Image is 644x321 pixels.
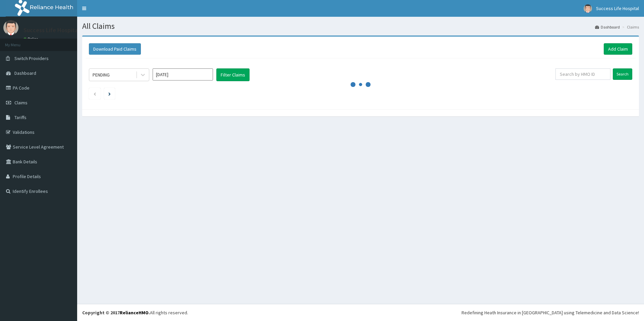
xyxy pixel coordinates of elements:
input: Search [613,68,632,80]
a: Previous page [93,91,96,97]
img: User Image [584,4,592,13]
a: RelianceHMO [120,310,149,316]
button: Filter Claims [216,68,250,81]
div: Redefining Heath Insurance in [GEOGRAPHIC_DATA] using Telemedicine and Data Science! [462,309,639,316]
span: Dashboard [14,70,36,76]
button: Download Paid Claims [89,43,141,55]
span: Switch Providers [14,55,49,61]
img: User Image [3,20,18,35]
div: PENDING [93,71,110,78]
footer: All rights reserved. [77,304,644,321]
h1: All Claims [82,22,639,31]
a: Add Claim [604,43,632,55]
input: Search by HMO ID [555,68,610,80]
input: Select Month and Year [153,68,213,81]
span: Tariffs [14,114,26,120]
a: Online [23,37,40,41]
span: Success Life Hospital [596,5,639,11]
span: Claims [14,100,28,106]
p: Success Life Hospital [23,27,79,33]
a: Next page [108,91,111,97]
a: Dashboard [595,24,620,30]
strong: Copyright © 2017 . [82,310,150,316]
svg: audio-loading [351,74,371,95]
li: Claims [621,24,639,30]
